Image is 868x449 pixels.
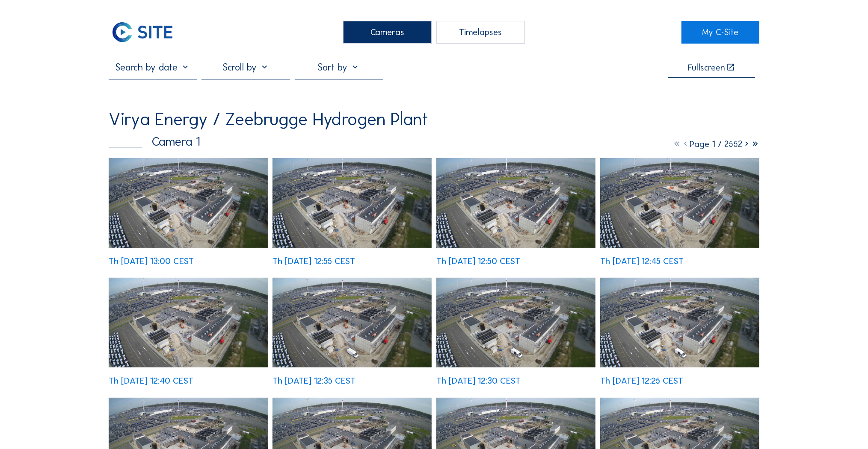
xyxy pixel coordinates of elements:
[273,158,432,248] img: image_53557624
[436,21,525,44] div: Timelapses
[109,21,177,44] img: C-SITE Logo
[273,257,355,266] div: Th [DATE] 12:55 CEST
[600,278,760,367] img: image_53556799
[109,136,200,148] div: Camera 1
[688,63,725,72] div: Fullscreen
[436,158,596,248] img: image_53557484
[600,257,684,266] div: Th [DATE] 12:45 CEST
[273,376,355,385] div: Th [DATE] 12:35 CEST
[109,278,268,367] img: image_53557144
[109,21,187,44] a: C-SITE Logo
[681,21,760,44] a: My C-Site
[436,376,521,385] div: Th [DATE] 12:30 CEST
[436,278,596,367] img: image_53556955
[109,158,268,248] img: image_53557769
[343,21,432,44] div: Cameras
[600,158,760,248] img: image_53557325
[273,278,432,367] img: image_53557131
[600,376,683,385] div: Th [DATE] 12:25 CEST
[690,139,742,149] span: Page 1 / 2552
[109,376,193,385] div: Th [DATE] 12:40 CEST
[436,257,520,266] div: Th [DATE] 12:50 CEST
[109,111,429,128] div: Virya Energy / Zeebrugge Hydrogen Plant
[109,62,197,73] input: Search by date 󰅀
[109,257,194,266] div: Th [DATE] 13:00 CEST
